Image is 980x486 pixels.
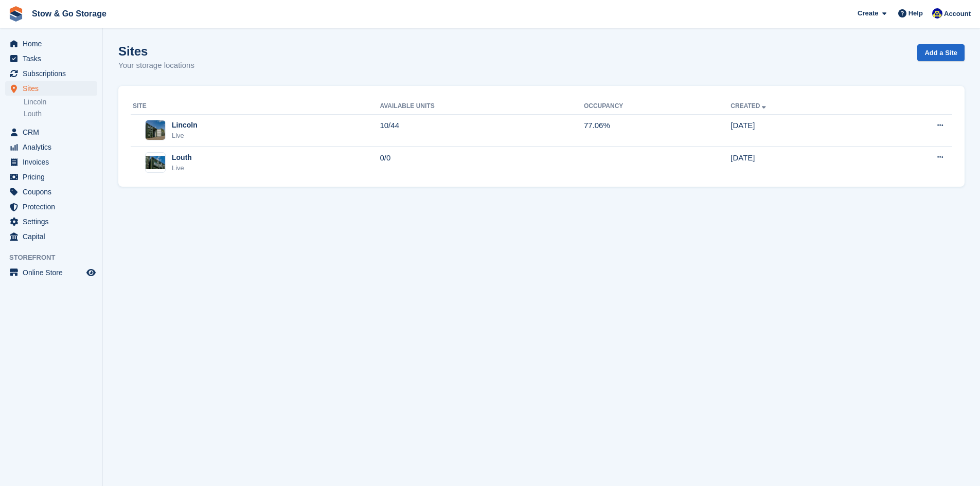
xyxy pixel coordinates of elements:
[584,98,730,115] th: Occupancy
[5,265,97,280] a: menu
[584,114,730,147] td: 77.06%
[23,37,84,51] span: Home
[172,131,198,141] div: Live
[5,214,97,229] a: menu
[730,147,871,178] td: [DATE]
[131,98,380,115] th: Site
[85,266,97,279] a: Preview store
[23,140,84,154] span: Analytics
[23,81,84,96] span: Sites
[5,229,97,244] a: menu
[23,155,84,169] span: Invoices
[23,200,84,214] span: Protection
[5,140,97,154] a: menu
[23,51,84,66] span: Tasks
[118,60,194,71] p: Your storage locations
[380,98,583,115] th: Available Units
[380,114,583,147] td: 10/44
[917,44,965,61] a: Add a Site
[908,8,923,19] span: Help
[24,97,97,107] a: Lincoln
[5,81,97,96] a: menu
[8,6,24,22] img: stora-icon-8386f47178a22dfd0bd8f6a31ec36ba5ce8667c1dd55bd0f319d3a0aa187defe.svg
[23,66,84,81] span: Subscriptions
[5,37,97,51] a: menu
[5,51,97,66] a: menu
[24,109,97,119] a: Louth
[730,114,871,147] td: [DATE]
[23,125,84,139] span: CRM
[5,185,97,199] a: menu
[172,152,192,163] div: Louth
[5,155,97,169] a: menu
[146,120,165,140] img: Image of Lincoln site
[858,8,878,19] span: Create
[5,200,97,214] a: menu
[5,170,97,184] a: menu
[23,170,84,184] span: Pricing
[28,5,111,22] a: Stow & Go Storage
[172,163,192,173] div: Live
[9,253,102,263] span: Storefront
[172,120,198,131] div: Lincoln
[23,229,84,244] span: Capital
[23,214,84,229] span: Settings
[380,147,583,178] td: 0/0
[23,265,84,280] span: Online Store
[146,156,165,169] img: Image of Louth site
[5,66,97,81] a: menu
[944,9,971,19] span: Account
[118,44,194,58] h1: Sites
[23,185,84,199] span: Coupons
[5,125,97,139] a: menu
[932,8,942,19] img: Rob Good-Stephenson
[730,102,768,110] a: Created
